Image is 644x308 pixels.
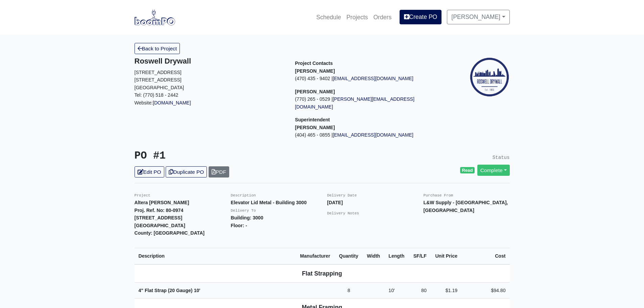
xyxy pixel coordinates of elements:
th: Description [135,248,296,264]
span: Superintendent [295,117,330,122]
strong: Elevator Lid Metal - Building 3000 [231,200,307,205]
td: 80 [409,282,431,299]
p: [GEOGRAPHIC_DATA] [135,84,285,92]
strong: [PERSON_NAME] [295,125,335,130]
p: [STREET_ADDRESS] [135,69,285,76]
b: Flat Strapping [302,270,342,277]
a: Projects [344,10,371,25]
small: Delivery Date [327,193,357,197]
a: [EMAIL_ADDRESS][DOMAIN_NAME] [333,76,413,81]
th: Length [384,248,409,264]
small: Description [231,193,256,197]
strong: Proj. Ref. No: 80-0974 [135,208,184,213]
p: (470) 435 - 9402 | [295,75,446,82]
strong: [GEOGRAPHIC_DATA] [135,223,185,228]
strong: Floor: - [231,223,247,228]
span: Project Contacts [295,61,333,66]
p: (404) 465 - 0855 | [295,131,446,139]
small: Purchase From [424,193,453,197]
th: Width [363,248,384,264]
th: Cost [461,248,509,264]
td: 8 [335,282,363,299]
th: SF/LF [409,248,431,264]
a: PDF [209,166,229,177]
p: (770) 265 - 0529 | [295,95,446,111]
th: Manufacturer [296,248,335,264]
a: Back to Project [135,43,180,54]
a: Complete [477,165,510,176]
p: L&W Supply - [GEOGRAPHIC_DATA], [GEOGRAPHIC_DATA] [424,199,510,214]
a: Orders [371,10,394,25]
a: [EMAIL_ADDRESS][DOMAIN_NAME] [333,132,413,138]
a: [DOMAIN_NAME] [153,100,191,105]
p: [STREET_ADDRESS] [135,76,285,84]
span: Read [460,167,475,174]
strong: [PERSON_NAME] [295,89,335,94]
a: Schedule [313,10,343,25]
strong: [PERSON_NAME] [295,68,335,74]
strong: 4" Flat Strap (20 Gauge) [139,288,200,293]
a: Edit PO [135,166,164,177]
h3: PO #1 [135,150,317,162]
a: [PERSON_NAME][EMAIL_ADDRESS][DOMAIN_NAME] [295,96,414,110]
h5: Roswell Drywall [135,57,285,66]
img: boomPO [135,9,175,25]
strong: Building: 3000 [231,215,263,220]
a: [PERSON_NAME] [447,10,509,24]
span: 10' [388,288,395,293]
th: Unit Price [431,248,461,264]
small: Delivery Notes [327,211,359,215]
strong: Altera [PERSON_NAME] [135,200,189,205]
a: Duplicate PO [166,166,207,177]
strong: [DATE] [327,200,343,205]
div: Website: [135,57,285,106]
td: $94.80 [461,282,509,299]
th: Quantity [335,248,363,264]
p: Tel: (770) 518 - 2442 [135,91,285,99]
small: Status [493,155,510,160]
span: 10' [194,288,200,293]
a: Create PO [400,10,442,24]
strong: [STREET_ADDRESS] [135,215,183,220]
small: Project [135,193,150,197]
strong: County: [GEOGRAPHIC_DATA] [135,230,205,236]
small: Delivery To [231,209,256,213]
td: $1.19 [431,282,461,299]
